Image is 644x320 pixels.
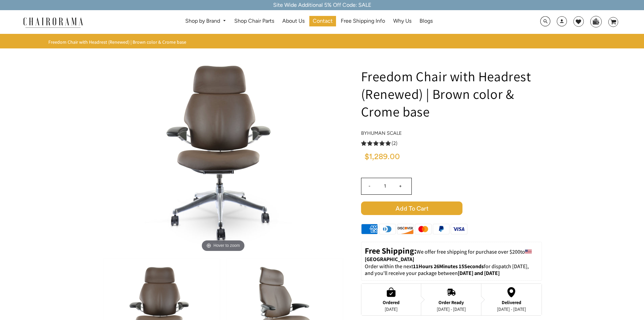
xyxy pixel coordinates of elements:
[365,263,538,277] p: Order within the next for dispatch [DATE], and you'll receive your package between
[182,16,230,26] a: Shop by Brand
[361,178,378,194] input: -
[365,245,416,256] strong: Free Shipping:
[365,246,538,263] p: to
[365,256,414,263] strong: [GEOGRAPHIC_DATA]
[19,16,87,28] img: chairorama
[364,153,400,161] span: $1,289.00
[361,201,462,215] span: Add to Cart
[383,300,400,305] div: Ordered
[393,18,411,25] span: Why Us
[122,50,325,254] img: Freedom Chair with Headrest (Renewed) | Brown color & Crome base - chairorama
[391,140,398,147] span: (2)
[416,248,520,255] span: We offer free shipping for purchase over $200
[282,18,305,25] span: About Us
[231,16,278,26] a: Shop Chair Parts
[383,306,400,312] div: [DATE]
[361,67,542,120] h1: Freedom Chair with Headrest (Renewed) | Brown color & Crome base
[497,306,526,312] div: [DATE] - [DATE]
[313,18,333,25] span: Contact
[416,16,436,26] a: Blogs
[116,16,502,28] nav: DesktopNavigation
[458,270,500,277] strong: [DATE] and [DATE]
[420,18,433,25] span: Blogs
[337,16,388,26] a: Free Shipping Info
[437,306,466,312] div: [DATE] - [DATE]
[341,18,385,25] span: Free Shipping Info
[361,140,542,147] a: 5.0 rating (2 votes)
[497,300,526,305] div: Delivered
[234,18,274,25] span: Shop Chair Parts
[279,16,308,26] a: About Us
[367,130,402,136] a: Human Scale
[392,178,409,194] input: +
[309,16,336,26] a: Contact
[361,201,542,215] button: Add to Cart
[48,39,189,45] nav: breadcrumbs
[122,148,325,155] a: Freedom Chair with Headrest (Renewed) | Brown color & Crome base - chairoramaHover to zoom
[591,16,601,26] img: WhatsApp_Image_2024-07-12_at_16.23.01.webp
[48,39,186,45] span: Freedom Chair with Headrest (Renewed) | Brown color & Crome base
[390,16,415,26] a: Why Us
[437,300,466,305] div: Order Ready
[413,263,484,270] span: 11Hours 26Minutes 15Seconds
[361,130,542,136] h4: by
